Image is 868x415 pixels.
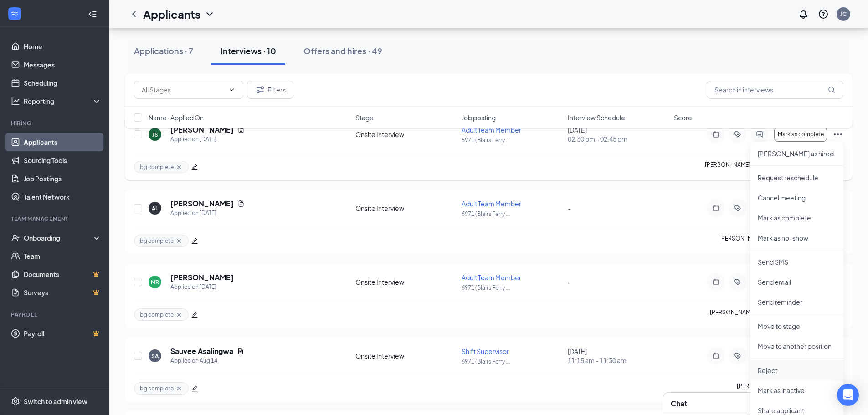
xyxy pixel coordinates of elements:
div: Payroll [11,311,100,318]
span: bg complete [140,237,174,245]
a: Messages [24,56,102,74]
svg: ChevronLeft [128,9,139,20]
svg: Document [237,348,244,355]
div: [DATE] [568,347,668,365]
div: Team Management [11,215,100,223]
input: All Stages [142,85,225,95]
h5: [PERSON_NAME] [170,272,234,282]
svg: Note [710,205,721,212]
svg: WorkstreamLogo [10,9,19,18]
svg: Notifications [798,9,809,20]
svg: UserCheck [11,233,20,242]
svg: Filter [255,84,266,95]
a: Scheduling [24,74,102,92]
div: Open Intercom Messenger [837,384,859,406]
a: SurveysCrown [24,283,102,302]
p: 6971 (Blairs Ferry ... [462,210,562,218]
p: [PERSON_NAME] has applied more than . [705,161,843,173]
a: Job Postings [24,169,102,188]
span: - [568,278,571,286]
button: Filter Filters [247,81,293,99]
svg: Cross [175,237,183,245]
div: Hiring [11,119,100,127]
svg: ChevronDown [204,9,215,20]
span: Adult Team Member [462,273,521,282]
div: Interviews · 10 [221,45,276,56]
div: Switch to admin view [24,397,87,406]
span: - [568,204,571,212]
svg: Cross [175,311,183,318]
svg: MagnifyingGlass [828,86,835,93]
div: AL [152,205,158,212]
a: Sourcing Tools [24,151,102,169]
div: Applied on Aug 14 [170,356,244,365]
svg: Collapse [88,10,97,19]
span: bg complete [140,311,174,318]
svg: Note [710,352,721,359]
div: Applied on [DATE] [170,209,245,218]
p: 6971 (Blairs Ferry ... [462,358,562,365]
h5: [PERSON_NAME] [170,199,234,209]
svg: Note [710,278,721,286]
div: Applications · 7 [134,45,193,56]
svg: Cross [175,385,183,392]
svg: Settings [11,397,20,406]
h1: Applicants [143,6,200,22]
span: Interview Schedule [568,113,625,122]
svg: Analysis [11,97,20,106]
div: Applied on [DATE] [170,282,234,292]
span: bg complete [140,163,174,171]
a: DocumentsCrown [24,265,102,283]
span: bg complete [140,384,174,392]
span: Adult Team Member [462,200,521,208]
svg: QuestionInfo [818,9,829,20]
div: Reporting [24,97,102,106]
input: Search in interviews [707,81,843,99]
div: Offers and hires · 49 [303,45,382,56]
div: Onsite Interview [355,204,456,213]
svg: ActiveTag [732,352,743,359]
p: [PERSON_NAME] has applied more than . [710,308,843,321]
div: Onsite Interview [355,351,456,360]
div: MR [151,278,159,286]
a: Home [24,37,102,56]
span: Name · Applied On [149,113,204,122]
span: edit [191,238,198,244]
svg: ChevronDown [228,86,236,93]
span: 11:15 am - 11:30 am [568,356,668,365]
p: [PERSON_NAME] has applied more than . [719,235,843,247]
a: Team [24,247,102,265]
h5: Sauvee Asalingwa [170,346,233,356]
svg: Document [237,200,245,207]
span: edit [191,385,198,392]
a: PayrollCrown [24,324,102,343]
span: edit [191,312,198,318]
span: edit [191,164,198,170]
a: Applicants [24,133,102,151]
p: 6971 (Blairs Ferry ... [462,136,562,144]
svg: Cross [175,164,183,171]
div: Onboarding [24,233,94,242]
div: JC [840,10,847,18]
span: Score [674,113,692,122]
span: Shift Supervisor [462,347,509,355]
span: Job posting [462,113,496,122]
h3: Chat [671,399,687,409]
div: Onsite Interview [355,277,456,287]
svg: ActiveTag [732,278,743,286]
span: 02:30 pm - 02:45 pm [568,134,668,143]
p: 6971 (Blairs Ferry ... [462,284,562,292]
div: Applied on [DATE] [170,135,245,144]
span: Stage [355,113,374,122]
a: Talent Network [24,188,102,206]
div: SA [151,352,159,360]
svg: ActiveTag [732,205,743,212]
p: [PERSON_NAME] interviewed . [737,382,843,395]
